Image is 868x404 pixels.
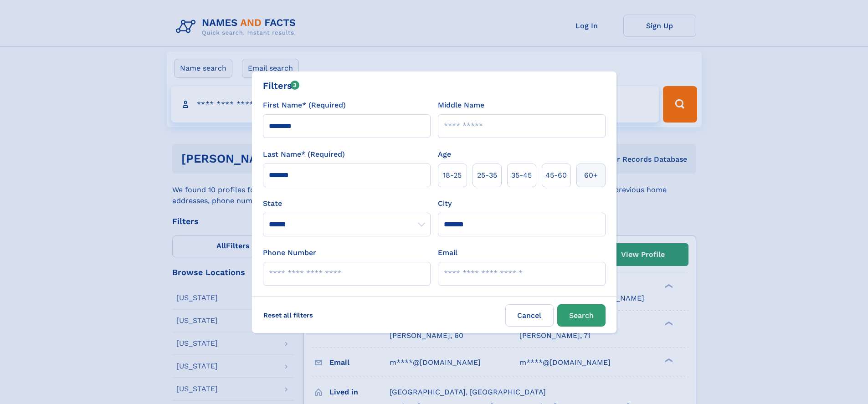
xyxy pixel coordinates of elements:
label: Last Name* (Required) [263,149,345,160]
span: 18‑25 [443,170,462,181]
label: City [438,198,452,209]
span: 35‑45 [511,170,532,181]
button: Search [557,304,606,327]
label: State [263,198,431,209]
div: Filters [263,79,300,92]
label: Phone Number [263,247,316,258]
span: 60+ [584,170,598,181]
label: Reset all filters [257,304,319,326]
label: Age [438,149,451,160]
span: 25‑35 [477,170,497,181]
label: Email [438,247,457,258]
span: 45‑60 [545,170,567,181]
label: First Name* (Required) [263,100,346,111]
label: Cancel [505,304,554,327]
label: Middle Name [438,100,484,111]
